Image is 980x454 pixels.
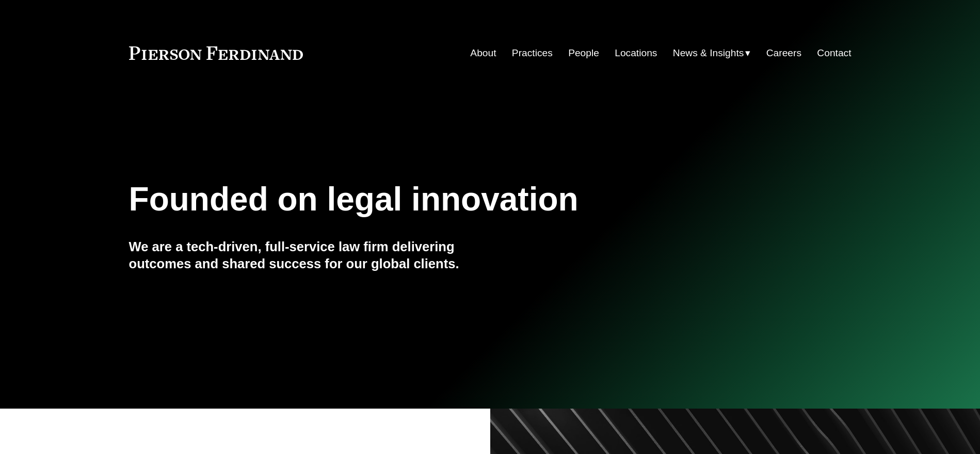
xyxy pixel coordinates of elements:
a: folder dropdown [673,43,751,63]
a: People [568,43,599,63]
a: Locations [615,43,657,63]
a: Careers [766,43,801,63]
span: News & Insights [673,44,744,62]
h1: Founded on legal innovation [129,181,731,218]
a: Contact [817,43,851,63]
a: Practices [512,43,553,63]
a: About [470,43,496,63]
h4: We are a tech-driven, full-service law firm delivering outcomes and shared success for our global... [129,238,490,272]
